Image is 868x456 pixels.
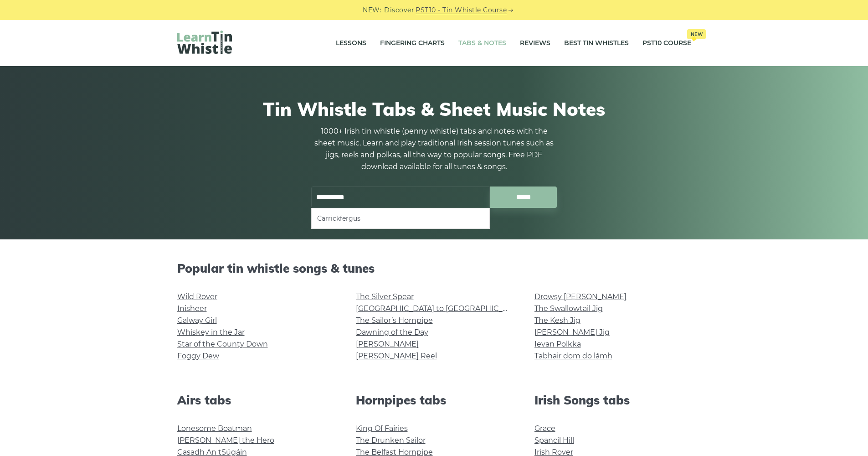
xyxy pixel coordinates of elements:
[177,292,217,301] a: Wild Rover
[317,213,484,224] li: Carrickfergus
[177,424,252,433] a: Lonesome Boatman
[534,292,627,301] a: Drowsy [PERSON_NAME]
[534,328,610,337] a: [PERSON_NAME] Jig
[177,352,219,360] a: Foggy Dew
[356,352,437,360] a: [PERSON_NAME] Reel
[642,32,691,55] a: PST10 CourseNew
[311,125,557,173] p: 1000+ Irish tin whistle (penny whistle) tabs and notes with the sheet music. Learn and play tradi...
[356,393,513,407] h2: Hornpipes tabs
[177,328,245,337] a: Whiskey in the Jar
[356,340,419,348] a: [PERSON_NAME]
[177,98,691,120] h1: Tin Whistle Tabs & Sheet Music Notes
[356,424,408,433] a: King Of Fairies
[534,436,574,445] a: Spancil Hill
[534,352,612,360] a: Tabhair dom do lámh
[458,32,506,55] a: Tabs & Notes
[177,340,268,348] a: Star of the County Down
[177,304,207,313] a: Inisheer
[534,340,581,348] a: Ievan Polkka
[356,436,426,445] a: The Drunken Sailor
[177,436,274,445] a: [PERSON_NAME] the Hero
[534,304,603,313] a: The Swallowtail Jig
[177,316,217,325] a: Galway Girl
[336,32,366,55] a: Lessons
[564,32,629,55] a: Best Tin Whistles
[534,316,580,325] a: The Kesh Jig
[177,393,334,407] h2: Airs tabs
[356,328,428,337] a: Dawning of the Day
[177,31,232,54] img: LearnTinWhistle.com
[534,393,691,407] h2: Irish Songs tabs
[177,261,691,275] h2: Popular tin whistle songs & tunes
[356,316,433,325] a: The Sailor’s Hornpipe
[520,32,550,55] a: Reviews
[534,424,555,433] a: Grace
[356,292,414,301] a: The Silver Spear
[687,29,706,39] span: New
[356,304,524,313] a: [GEOGRAPHIC_DATA] to [GEOGRAPHIC_DATA]
[380,32,445,55] a: Fingering Charts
